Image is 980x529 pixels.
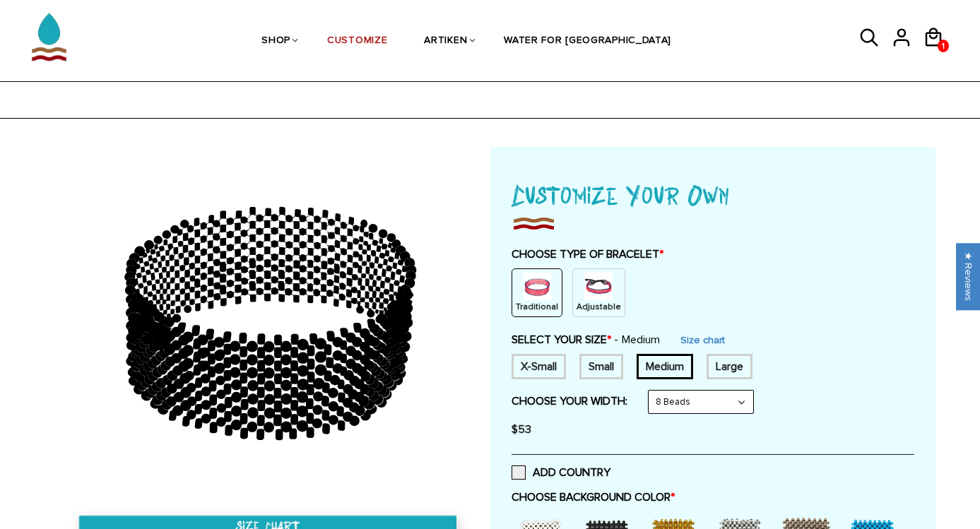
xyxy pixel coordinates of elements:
[512,175,914,213] h1: Customize Your Own
[938,37,949,55] span: 1
[512,354,566,379] div: 6 inches
[956,243,980,310] div: Click to open Judge.me floating reviews tab
[512,394,627,408] label: CHOOSE YOUR WIDTH:
[512,213,555,233] img: imgboder_100x.png
[512,268,562,317] div: Non String
[516,301,558,313] p: Traditional
[327,5,387,78] a: CUSTOMIZE
[512,490,914,504] label: CHOOSE BACKGROUND COLOR
[680,334,725,346] a: Size chart
[512,333,660,347] label: SELECT YOUR SIZE
[614,333,660,347] span: Medium
[424,5,467,78] a: ARTIKEN
[938,40,949,52] a: 1
[523,273,551,301] img: non-string.png
[637,354,693,379] div: 7.5 inches
[504,5,671,78] a: WATER FOR [GEOGRAPHIC_DATA]
[584,273,613,301] img: string.PNG
[577,301,621,313] p: Adjustable
[512,465,610,480] label: ADD COUNTRY
[512,422,531,436] span: $53
[512,247,914,261] label: CHOOSE TYPE OF BRACELET
[579,354,623,379] div: 7 inches
[261,5,290,78] a: SHOP
[572,268,625,317] div: String
[707,354,752,379] div: 8 inches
